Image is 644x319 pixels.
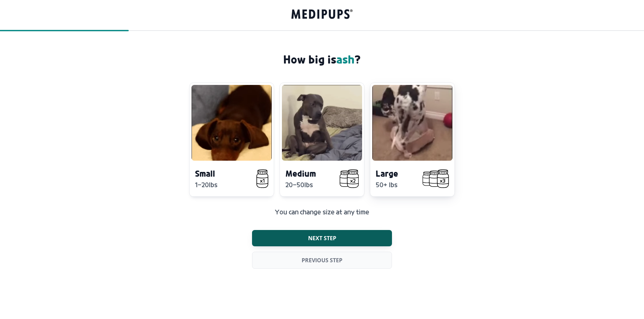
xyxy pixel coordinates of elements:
[195,168,236,179] h4: Small
[252,252,392,269] button: Previous step
[195,180,236,189] p: 1-20lbs
[291,8,353,22] a: Groove
[336,52,355,67] span: ash
[252,230,392,246] button: Next step
[283,53,361,66] h3: How big is ?
[376,168,417,179] h4: Large
[302,257,342,264] span: Previous step
[376,180,417,189] p: 50+ lbs
[275,208,369,216] p: You can change size at any time
[308,235,336,242] span: Next step
[285,180,327,189] p: 20-50lbs
[285,168,327,179] h4: Medium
